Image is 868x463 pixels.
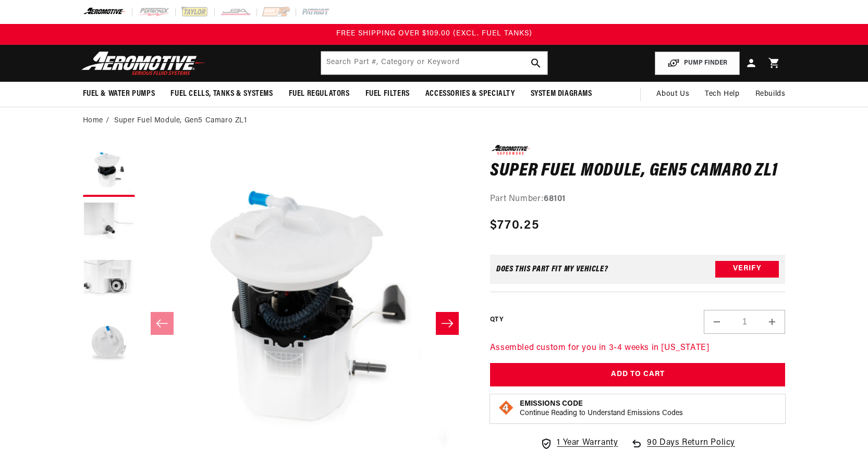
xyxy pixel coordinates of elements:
button: Verify [715,261,779,278]
button: search button [524,52,547,74]
button: PUMP FINDER [655,52,740,75]
summary: Fuel Filters [358,82,418,106]
a: Home [83,115,103,127]
summary: Tech Help [697,82,747,107]
span: Fuel Regulators [289,89,350,99]
div: Part Number: [490,193,786,206]
span: Fuel & Water Pumps [83,89,155,99]
span: $770.25 [490,216,539,235]
span: Rebuilds [755,89,786,100]
span: Accessories & Specialty [425,89,515,99]
h1: Super Fuel Module, Gen5 Camaro ZL1 [490,163,786,180]
span: 1 Year Warranty [557,436,618,450]
button: Add to Cart [490,363,786,386]
nav: breadcrumbs [83,115,786,127]
button: Emissions CodeContinue Reading to Understand Emissions Codes [520,399,683,418]
button: Slide right [436,312,459,335]
span: Fuel Cells, Tanks & Systems [170,89,273,99]
span: Fuel Filters [365,89,410,99]
button: Load image 3 in gallery view [83,259,135,311]
span: 90 Days Return Policy [647,436,735,460]
button: Load image 4 in gallery view [83,317,135,369]
a: 1 Year Warranty [540,436,618,450]
summary: Fuel Cells, Tanks & Systems [163,82,280,106]
a: 90 Days Return Policy [630,436,735,460]
summary: Fuel & Water Pumps [75,82,163,106]
summary: Accessories & Specialty [418,82,523,106]
span: About Us [656,90,689,98]
img: Emissions code [498,399,515,416]
input: Search by Part Number, Category or Keyword [321,52,547,74]
summary: Fuel Regulators [281,82,358,106]
p: Assembled custom for you in 3-4 weeks in [US_STATE] [490,342,786,355]
img: Aeromotive [79,51,209,76]
span: Tech Help [705,89,739,100]
div: Does This part fit My vehicle? [496,265,608,273]
summary: Rebuilds [748,82,793,107]
button: Slide left [151,312,174,335]
a: About Us [649,82,697,107]
span: FREE SHIPPING OVER $109.00 (EXCL. FUEL TANKS) [336,30,532,37]
strong: 68101 [544,195,566,203]
li: Super Fuel Module, Gen5 Camaro ZL1 [114,115,247,127]
label: QTY [490,316,503,324]
summary: System Diagrams [523,82,600,106]
button: Load image 1 in gallery view [83,145,135,197]
strong: Emissions Code [520,400,583,408]
p: Continue Reading to Understand Emissions Codes [520,409,683,418]
button: Load image 2 in gallery view [83,202,135,254]
span: System Diagrams [531,89,592,99]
